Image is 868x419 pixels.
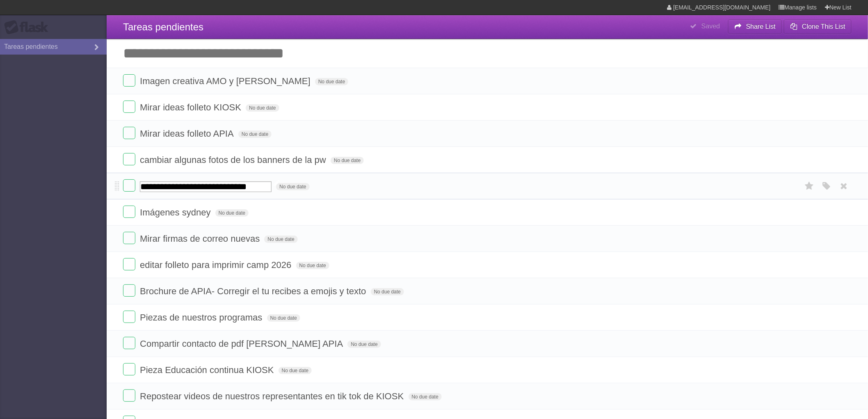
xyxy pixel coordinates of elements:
[802,23,845,30] b: Clone This List
[140,365,276,375] span: Pieza Educación continua KIOSK
[279,367,312,374] span: No due date
[296,262,329,269] span: No due date
[123,74,135,87] label: Done
[123,337,135,349] label: Done
[140,155,328,165] span: cambiar algunas fotos de los banners de la pw
[331,157,364,164] span: No due date
[746,23,776,30] b: Share List
[728,19,782,34] button: Share List
[238,131,272,138] span: No due date
[264,236,297,243] span: No due date
[123,232,135,244] label: Done
[123,206,135,218] label: Done
[276,183,309,190] span: No due date
[140,339,345,349] span: Compartir contacto de pdf [PERSON_NAME] APIA
[701,23,720,30] b: Saved
[784,19,852,34] button: Clone This List
[123,284,135,297] label: Done
[140,76,313,86] span: Imagen creativa AMO y [PERSON_NAME]
[123,258,135,270] label: Done
[123,21,203,32] span: Tareas pendientes
[123,127,135,139] label: Done
[215,209,249,217] span: No due date
[409,393,442,401] span: No due date
[140,286,368,296] span: Brochure de APIA- Corregir el tu recibes a emojis y texto
[347,341,381,348] span: No due date
[802,179,817,193] label: Star task
[371,288,404,295] span: No due date
[123,389,135,402] label: Done
[123,363,135,375] label: Done
[315,78,348,85] span: No due date
[140,260,293,270] span: editar folleto para imprimir camp 2026
[140,391,406,401] span: Repostear videos de nuestros representantes en tik tok de KIOSK
[123,153,135,165] label: Done
[123,101,135,113] label: Done
[246,104,279,112] span: No due date
[140,128,236,139] span: Mirar ideas folleto APIA
[123,179,135,192] label: Done
[4,20,53,35] div: Flask
[123,311,135,323] label: Done
[140,312,264,323] span: Piezas de nuestros programas
[140,207,212,218] span: Imágenes sydney
[267,314,300,322] span: No due date
[140,102,243,112] span: Mirar ideas folleto KIOSK
[140,234,262,244] span: Mirar firmas de correo nuevas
